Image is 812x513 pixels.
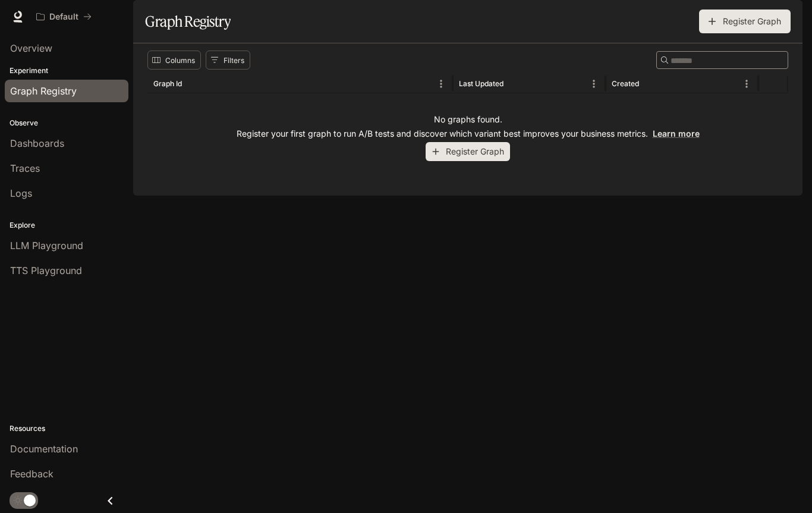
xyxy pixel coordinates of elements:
[653,128,700,139] a: Learn more
[49,12,78,22] p: Default
[153,79,182,88] div: Graph Id
[738,75,756,93] button: Menu
[656,51,788,69] div: Search
[237,128,700,140] p: Register your first graph to run A/B tests and discover which variant best improves your business...
[432,75,450,93] button: Menu
[505,75,523,93] button: Sort
[183,75,201,93] button: Sort
[459,79,503,88] div: Last Updated
[147,51,201,70] button: Select columns
[206,51,250,70] button: Show filters
[31,5,97,29] button: All workspaces
[585,75,603,93] button: Menu
[426,142,510,162] button: Register Graph
[145,10,231,33] h1: Graph Registry
[434,114,502,125] p: No graphs found.
[612,79,639,88] div: Created
[699,10,791,33] button: Register Graph
[640,75,658,93] button: Sort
